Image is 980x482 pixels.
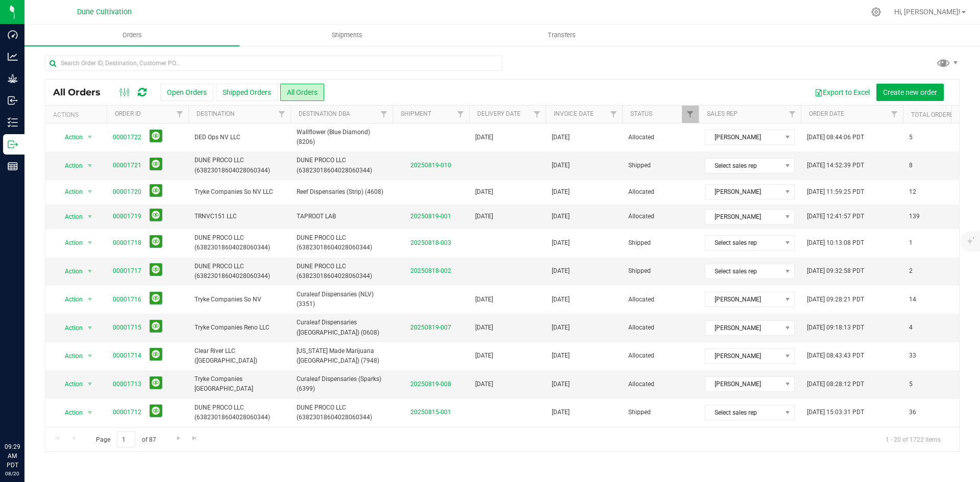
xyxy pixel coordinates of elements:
span: [DATE] [475,133,493,142]
span: [DATE] [552,295,570,305]
span: [DATE] [552,238,570,248]
span: [DATE] [475,212,493,221]
span: Allocated [628,379,693,389]
span: [DATE] [475,379,493,389]
a: Filter [171,106,188,123]
span: Select sales rep [705,264,781,278]
span: Create new order [883,88,937,96]
span: 2 [909,266,913,276]
span: 5 [909,379,913,389]
span: 8 [909,161,913,170]
span: [PERSON_NAME] [705,321,781,335]
a: 20250815-001 [410,409,451,416]
a: Delivery Date [477,110,521,117]
span: DUNE PROCO LLC (63823018604028060344) [297,403,386,422]
inline-svg: Analytics [8,52,18,62]
span: Select sales rep [705,405,781,420]
span: [PERSON_NAME] [705,292,781,307]
a: Orders [24,24,239,46]
span: [DATE] 09:32:58 PDT [807,266,864,276]
span: select [84,210,96,224]
a: Order Date [809,110,844,117]
span: Clear River LLC ([GEOGRAPHIC_DATA]) [194,346,284,366]
span: [DATE] 09:18:13 PDT [807,323,864,333]
span: DUNE PROCO LLC (63823018604028060344) [194,403,284,422]
a: 00001715 [113,323,141,333]
span: select [84,321,96,335]
iframe: Resource center unread badge [30,399,42,411]
span: 5 [909,133,913,142]
a: 00001719 [113,212,141,221]
span: DUNE PROCO LLC (63823018604028060344) [194,262,284,281]
a: 00001713 [113,379,141,389]
span: Action [56,405,83,420]
inline-svg: Grow [8,73,18,84]
span: [DATE] [552,323,570,333]
a: Go to the next page [171,432,186,445]
span: Shipments [318,31,376,40]
span: DUNE PROCO LLC (63823018604028060344) [297,262,386,281]
a: 20250818-003 [410,239,451,246]
span: Action [56,377,83,391]
span: Allocated [628,187,693,197]
span: DUNE PROCO LLC (63823018604028060344) [297,233,386,252]
span: [DATE] 12:41:57 PDT [807,212,864,221]
span: Allocated [628,133,693,142]
span: [DATE] [552,351,570,361]
span: TRNVC151 LLC [194,212,284,221]
input: Search Order ID, Destination, Customer PO... [45,56,502,71]
a: Shipment [401,110,431,117]
span: DUNE PROCO LLC (63823018604028060344) [194,156,284,175]
span: Action [56,130,83,144]
span: [PERSON_NAME] [705,130,781,144]
button: All Orders [280,84,324,101]
span: 36 [909,408,916,417]
a: 00001716 [113,295,141,305]
span: 14 [909,295,916,305]
span: Action [56,210,83,224]
a: 00001714 [113,351,141,361]
span: [DATE] 11:59:25 PDT [807,187,864,197]
span: [DATE] 08:28:12 PDT [807,379,864,389]
span: Action [56,264,83,278]
span: select [84,130,96,144]
span: [DATE] [552,408,570,417]
a: 00001720 [113,187,141,197]
span: [PERSON_NAME] [705,349,781,363]
span: 33 [909,351,916,361]
a: Transfers [454,24,669,46]
span: Orders [109,31,156,40]
span: Shipped [628,238,693,248]
span: select [84,292,96,307]
span: Dune Cultivation [77,8,132,16]
span: [DATE] [552,187,570,197]
span: Select sales rep [705,236,781,250]
span: Hi, [PERSON_NAME]! [894,8,961,16]
span: Curaleaf Dispensaries (Sparks) (6399) [297,374,386,394]
inline-svg: Reports [8,161,18,171]
span: [DATE] [552,161,570,170]
span: [DATE] 08:44:06 PDT [807,133,864,142]
div: Actions [53,111,103,118]
a: Filter [376,106,393,123]
span: Transfers [534,31,590,40]
a: Filter [605,106,622,123]
a: 00001712 [113,408,141,417]
span: Shipped [628,408,693,417]
span: Tryke Companies Reno LLC [194,323,284,333]
button: Export to Excel [808,84,876,101]
a: 20250819-008 [410,380,451,388]
span: Wallflower (Blue Diamond) (8206) [297,128,386,147]
span: Shipped [628,266,693,276]
span: [DATE] [552,379,570,389]
span: 139 [909,212,920,221]
span: select [84,236,96,250]
span: DED Ops NV LLC [194,133,284,142]
inline-svg: Inventory [8,117,18,128]
button: Shipped Orders [216,84,278,101]
span: [DATE] 15:03:31 PDT [807,408,864,417]
iframe: Resource center [10,400,41,431]
span: [PERSON_NAME] [705,210,781,224]
span: [DATE] [552,133,570,142]
span: Allocated [628,212,693,221]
